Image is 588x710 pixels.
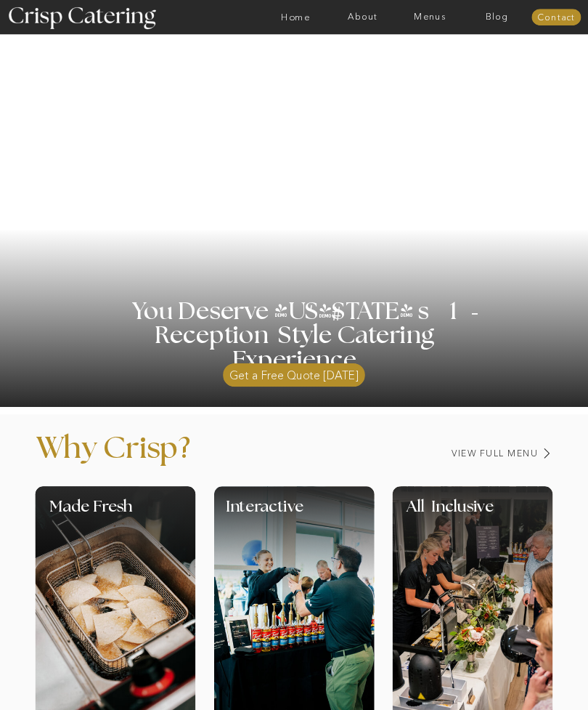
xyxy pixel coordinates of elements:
[97,299,491,373] h1: You Deserve [US_STATE] s 1 Reception Style Catering Experience
[464,12,531,23] a: Blog
[383,449,539,459] a: View Full Menu
[36,433,299,478] p: Why Crisp?
[407,499,582,528] h1: All Inclusive
[223,358,365,387] a: Get a Free Quote [DATE]
[309,304,365,333] h3: #
[396,12,463,23] a: Menus
[330,12,396,23] a: About
[49,499,230,528] h1: Made Fresh
[291,299,331,324] h3: '
[452,288,480,344] h3: '
[531,13,581,23] a: Contact
[226,499,436,528] h1: Interactive
[262,12,329,23] a: Home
